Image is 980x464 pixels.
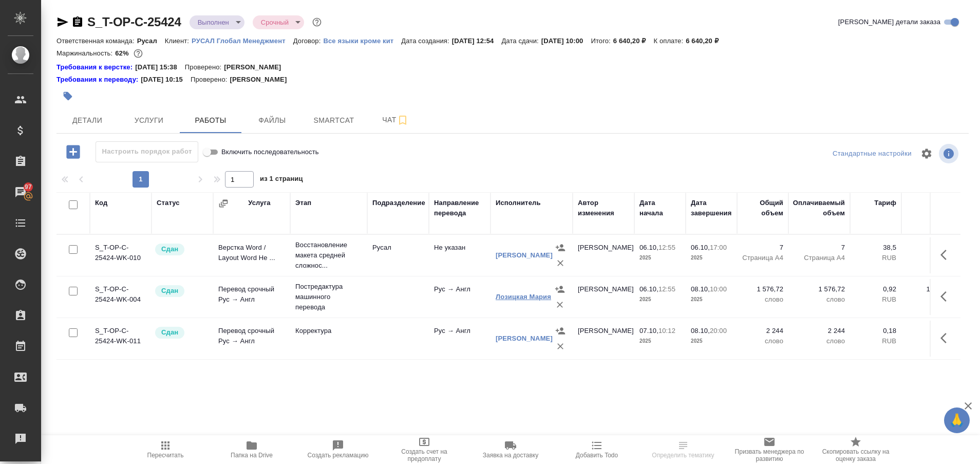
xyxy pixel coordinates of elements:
p: 0,92 [855,284,896,294]
div: Исполнитель [496,198,541,208]
p: 2025 [639,253,681,263]
p: Итого: [591,37,613,45]
p: 12:55 [658,285,675,293]
p: [PERSON_NAME] [230,75,294,85]
p: RUB [855,336,896,346]
p: Маржинальность: [56,49,115,57]
p: Дата создания: [401,37,451,45]
div: Нажми, чтобы открыть папку с инструкцией [56,75,141,85]
svg: Подписаться [397,114,409,126]
td: Русал [367,237,429,273]
p: [DATE] 15:38 [135,62,185,72]
span: Призвать менеджера по развитию [732,448,806,462]
div: split button [830,146,914,162]
a: S_T-OP-C-25424 [87,15,181,29]
p: К оплате: [653,37,686,45]
button: Сгруппировать [218,198,229,209]
p: Проверено: [185,62,224,72]
span: Чат [371,114,420,126]
div: Направление перевода [434,198,485,218]
p: 269,5 [907,243,953,253]
td: Не указан [429,237,491,273]
p: 0,18 [855,326,896,336]
p: 2 244 [794,326,845,336]
td: [PERSON_NAME] [573,237,634,273]
button: Призвать менеджера по развитию [726,435,813,464]
div: Выполнен [253,15,304,29]
span: Работы [186,114,235,127]
div: Тариф [874,198,896,208]
p: 07.10, [639,327,658,335]
span: Включить последовательность [221,147,319,157]
span: Посмотреть информацию [939,144,960,163]
button: Скопировать ссылку на оценку заказа [813,435,899,464]
p: Русал [137,37,165,45]
p: 2 244 [742,326,783,336]
p: RUB [907,253,953,263]
p: слово [794,294,845,305]
p: [DATE] 10:00 [541,37,591,45]
span: Детали [63,114,112,127]
button: Назначить [552,282,568,297]
button: Создать счет на предоплату [381,435,467,464]
p: Договор: [293,37,324,45]
p: 1 576,72 [742,284,783,294]
p: 20:00 [710,327,727,335]
p: 08.10, [691,327,710,335]
p: Сдан [161,327,178,338]
div: Автор изменения [578,198,629,218]
td: S_T-OP-C-25424-WK-004 [90,279,152,315]
span: [PERSON_NAME] детали заказа [838,17,940,27]
p: 06.10, [691,244,710,251]
p: 1 450,58 [907,284,953,294]
button: Скопировать ссылку для ЯМессенджера [56,16,69,28]
span: Smartcat [309,114,359,127]
td: [PERSON_NAME] [573,279,634,315]
p: Корректура [295,326,362,336]
span: Создать счет на предоплату [387,448,461,462]
p: 17:00 [710,244,727,251]
span: Файлы [248,114,297,127]
p: 10:12 [658,327,675,335]
div: Нажми, чтобы открыть папку с инструкцией [56,62,135,72]
span: 97 [18,182,38,192]
p: слово [794,336,845,346]
button: Назначить [553,323,568,339]
button: Добавить работу [59,141,87,162]
p: [DATE] 12:54 [452,37,502,45]
a: [PERSON_NAME] [496,335,553,342]
p: Сдан [161,244,178,254]
div: Оплачиваемый объем [793,198,845,218]
p: Постредактура машинного перевода [295,282,362,312]
p: 06.10, [639,244,658,251]
a: Требования к переводу: [56,75,141,85]
div: Общий объем [742,198,783,218]
div: Менеджер проверил работу исполнителя, передает ее на следующий этап [154,326,208,340]
div: Менеджер проверил работу исполнителя, передает ее на следующий этап [154,284,208,298]
p: Дата сдачи: [501,37,541,45]
div: Выполнен [190,15,244,29]
span: Услуги [124,114,174,127]
p: 06.10, [639,285,658,293]
div: Менеджер проверил работу исполнителя, передает ее на следующий этап [154,243,208,256]
div: Статус [157,198,180,208]
p: 2025 [691,336,732,346]
p: Страница А4 [742,253,783,263]
p: 38,5 [855,243,896,253]
td: Верстка Word / Layout Word Не ... [213,237,290,273]
p: 6 640,20 ₽ [686,37,726,45]
span: Настроить таблицу [914,141,939,166]
p: RUB [907,294,953,305]
button: Назначить [553,240,568,255]
p: RUB [855,253,896,263]
button: 2115.02 RUB; [131,47,145,60]
td: S_T-OP-C-25424-WK-011 [90,321,152,357]
span: Скопировать ссылку на оценку заказа [819,448,893,462]
button: Выполнен [195,18,232,27]
p: 394,94 [907,326,953,336]
button: Доп статусы указывают на важность/срочность заказа [310,15,324,29]
p: 2025 [691,253,732,263]
p: Ответственная команда: [56,37,137,45]
span: из 1 страниц [260,173,303,188]
button: 🙏 [944,407,970,433]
